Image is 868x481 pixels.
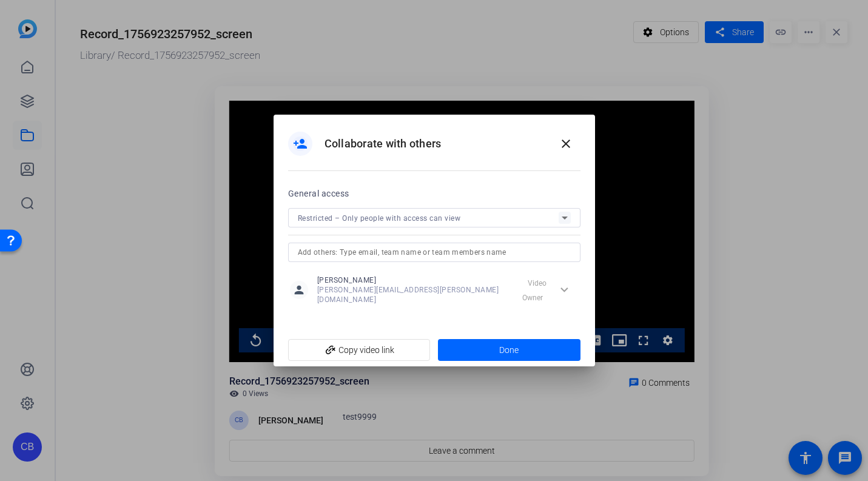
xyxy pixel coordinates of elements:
[438,339,580,361] button: Done
[559,136,573,151] mat-icon: close
[288,339,431,361] button: Copy video link
[290,281,308,299] mat-icon: person
[298,214,461,223] span: Restricted – Only people with access can view
[298,245,571,260] input: Add others: Type email, team name or team members name
[499,344,519,357] span: Done
[288,186,349,201] h2: General access
[317,285,513,304] span: [PERSON_NAME][EMAIL_ADDRESS][PERSON_NAME][DOMAIN_NAME]
[325,136,442,151] h1: Collaborate with others
[298,338,421,362] span: Copy video link
[321,340,341,361] mat-icon: add_link
[317,275,513,285] span: [PERSON_NAME]
[293,136,308,151] mat-icon: person_add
